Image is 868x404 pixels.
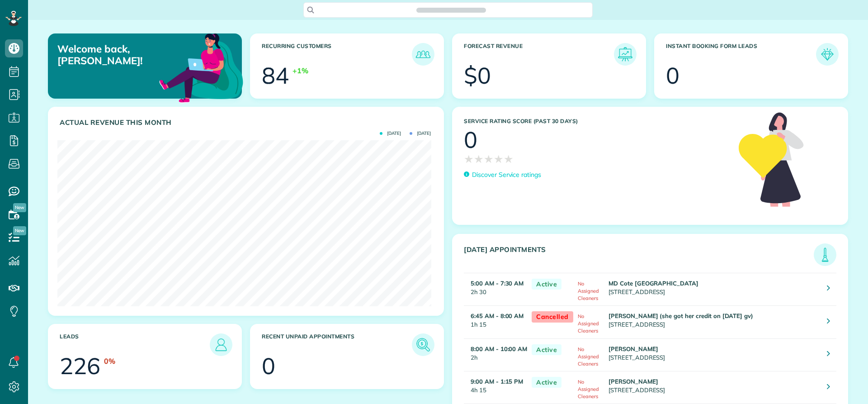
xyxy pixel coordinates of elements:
h3: Recent unpaid appointments [262,333,412,356]
td: 2h 30 [464,273,527,305]
div: 226 [60,355,100,377]
span: No Assigned Cleaners [578,346,599,367]
td: [STREET_ADDRESS] [606,371,820,404]
h3: Instant Booking Form Leads [666,43,816,66]
h3: Actual Revenue this month [60,119,434,127]
span: [DATE] [410,131,431,136]
p: Welcome back, [PERSON_NAME]! [57,43,180,67]
span: Active [532,377,561,388]
a: Discover Service ratings [464,170,541,180]
h3: [DATE] Appointments [464,246,814,266]
strong: [PERSON_NAME] (she got her credit on [DATE] gv) [609,312,753,319]
td: 1h 15 [464,306,527,338]
img: icon_recurring_customers-cf858462ba22bcd05b5a5880d41d6543d210077de5bb9ebc9590e49fd87d84ed.png [414,45,432,63]
div: +1% [292,66,308,76]
span: No Assigned Cleaners [578,280,599,301]
span: ★ [494,151,504,167]
h3: Forecast Revenue [464,43,614,66]
img: icon_unpaid_appointments-47b8ce3997adf2238b356f14209ab4cced10bd1f174958f3ca8f1d0dd7fffeee.png [414,336,432,354]
div: 84 [262,64,289,87]
td: 4h 15 [464,371,527,404]
strong: [PERSON_NAME] [609,378,658,385]
img: icon_leads-1bed01f49abd5b7fead27621c3d59655bb73ed531f8eeb49469d10e621d6b896.png [212,336,230,354]
td: [STREET_ADDRESS] [606,338,820,371]
span: [DATE] [380,131,401,136]
strong: 5:00 AM - 7:30 AM [471,280,524,287]
span: ★ [484,151,494,167]
img: dashboard_welcome-42a62b7d889689a78055ac9021e634bf52bae3f8056760290aed330b23ab8690.png [157,23,245,111]
div: 0 [666,64,679,87]
span: Active [532,279,561,290]
div: $0 [464,64,491,87]
h3: Leads [60,333,210,356]
span: No Assigned Cleaners [578,379,599,399]
strong: MD Cote [GEOGRAPHIC_DATA] [609,280,698,287]
span: Active [532,344,561,356]
div: 0 [464,128,477,151]
td: 2h [464,338,527,371]
td: [STREET_ADDRESS] [606,306,820,338]
strong: 6:45 AM - 8:00 AM [471,312,524,319]
p: Discover Service ratings [472,170,541,180]
img: icon_form_leads-04211a6a04a5b2264e4ee56bc0799ec3eb69b7e499cbb523a139df1d13a81ae0.png [818,45,836,63]
span: Cancelled [532,311,573,323]
strong: 8:00 AM - 10:00 AM [471,345,527,352]
span: Search ZenMaid… [425,5,476,14]
strong: [PERSON_NAME] [609,345,658,352]
h3: Recurring Customers [262,43,412,66]
td: [STREET_ADDRESS] [606,273,820,305]
h3: Service Rating score (past 30 days) [464,118,730,124]
img: icon_todays_appointments-901f7ab196bb0bea1936b74009e4eb5ffbc2d2711fa7634e0d609ed5ef32b18b.png [816,246,834,264]
strong: 9:00 AM - 1:15 PM [471,378,523,385]
span: New [13,226,26,235]
div: 0 [262,355,275,377]
span: ★ [504,151,514,167]
div: 0% [104,356,115,366]
img: icon_forecast_revenue-8c13a41c7ed35a8dcfafea3cbb826a0462acb37728057bba2d056411b612bbbe.png [616,45,634,63]
span: New [13,203,26,212]
span: ★ [464,151,474,167]
span: ★ [474,151,484,167]
span: No Assigned Cleaners [578,313,599,334]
